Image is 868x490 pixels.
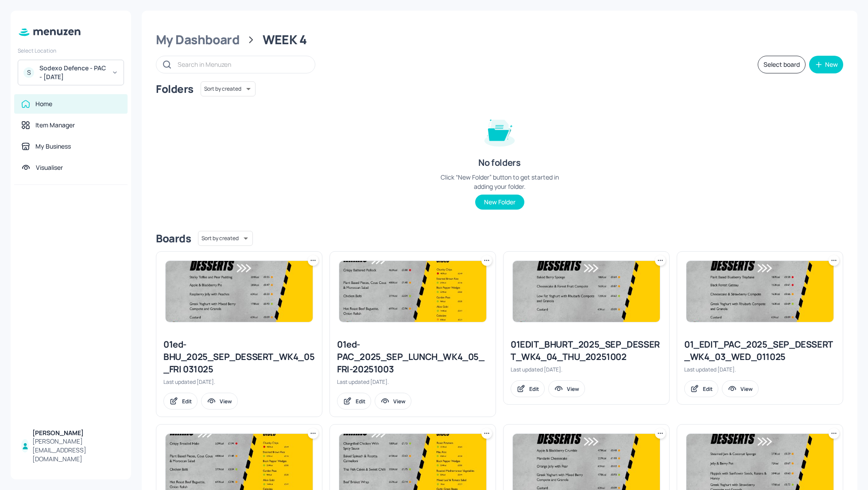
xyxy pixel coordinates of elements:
[809,56,843,73] button: New
[475,195,524,210] button: New Folder
[477,109,522,153] img: folder-empty
[433,172,566,191] div: Click “New Folder” button to get started in adding your folder.
[511,366,662,373] div: Last updated [DATE].
[156,82,194,96] div: Folders
[337,378,488,386] div: Last updated [DATE].
[684,366,836,373] div: Last updated [DATE].
[740,385,753,393] div: View
[18,47,124,54] div: Select Location
[32,437,120,463] div: [PERSON_NAME][EMAIL_ADDRESS][DOMAIN_NAME]
[703,385,713,393] div: Edit
[356,398,365,405] div: Edit
[478,157,520,169] div: No folders
[178,58,306,71] input: Search in Menuzen
[511,338,662,363] div: 01EDIT_BHURT_2025_SEP_DESSERT_WK4_04_THU_20251002
[825,61,838,68] div: New
[529,385,539,393] div: Edit
[35,100,52,108] div: Home
[198,230,253,247] div: Sort by created
[684,338,836,363] div: 01_EDIT_PAC_2025_SEP_DESSERT_WK4_03_WED_011025
[337,338,488,375] div: 01ed-PAC_2025_SEP_LUNCH_WK4_05_FRI-20251003
[32,429,120,437] div: [PERSON_NAME]
[263,32,307,48] div: WEEK 4
[201,80,256,98] div: Sort by created
[220,398,232,405] div: View
[393,398,406,405] div: View
[156,231,191,245] div: Boards
[182,398,192,405] div: Edit
[39,64,106,81] div: Sodexo Defence - PAC - [DATE]
[163,338,315,375] div: 01ed-BHU_2025_SEP_DESSERT_WK4_05_FRI 031025
[35,121,75,130] div: Item Manager
[567,385,579,393] div: View
[339,261,486,322] img: 2025-10-03-1759485196696k04oa2ju9h.jpeg
[35,142,71,151] div: My Business
[156,32,240,48] div: My Dashboard
[23,67,34,78] div: S
[36,163,63,172] div: Visualiser
[163,378,315,386] div: Last updated [DATE].
[758,56,806,73] button: Select board
[686,261,833,322] img: 2025-10-01-17593150273407esailvxkpj.jpeg
[513,261,660,322] img: 2025-10-02-175940182998085s71vyu5d9.jpeg
[166,261,313,322] img: 2025-10-03-1759485225577epz8as78ryn.jpeg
